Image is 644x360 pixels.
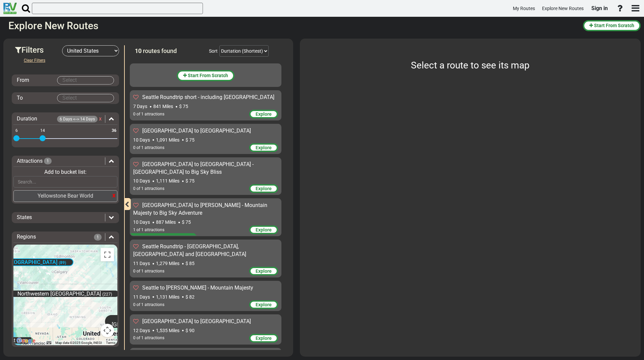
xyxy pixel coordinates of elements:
[249,184,278,193] div: Explore
[15,46,62,54] h3: Filters
[156,328,179,333] span: 1,535 Miles
[8,20,578,31] h2: Explore New Routes
[17,115,37,122] span: Duration
[39,127,46,134] span: 14
[130,157,281,195] div: [GEOGRAPHIC_DATA] to [GEOGRAPHIC_DATA] - [GEOGRAPHIC_DATA] to Big Sky Bliss 10 Days 1,111 Miles $...
[130,314,281,345] div: [GEOGRAPHIC_DATA] to [GEOGRAPHIC_DATA] 12 Days 1,535 Miles $ 90 0 of 1 attractions Explore
[57,116,98,122] span: 6 Days <--> 14 Days
[44,169,87,175] span: Add to bucket list:
[6,259,57,265] span: [GEOGRAPHIC_DATA]
[209,48,218,54] div: Sort
[133,104,147,109] span: 7 Days
[13,115,117,123] div: Duration 6 Days <--> 14 Days x
[156,294,179,300] span: 1,131 Miles
[135,47,142,54] span: 10
[57,94,114,102] input: Select
[249,300,278,309] div: Explore
[249,110,278,118] div: Explore
[133,243,246,257] span: Seattle Roundtrip - [GEOGRAPHIC_DATA], [GEOGRAPHIC_DATA] and [GEOGRAPHIC_DATA]
[249,225,278,234] div: Explore
[133,137,150,143] span: 10 Days
[15,337,37,345] a: Open this area in Google Maps (opens a new window)
[185,178,195,184] span: $ 75
[256,336,272,341] span: Explore
[142,285,253,291] span: Seattle to [PERSON_NAME] - Mountain Majesty
[133,294,150,300] span: 11 Days
[15,337,37,345] img: Google
[256,145,272,150] span: Explore
[133,145,144,150] span: 0 of 1
[594,23,634,28] span: Start From Scratch
[411,60,530,71] span: Select a route to see its map
[142,318,251,324] span: [GEOGRAPHIC_DATA] to [GEOGRAPHIC_DATA]
[130,281,281,311] div: Seattle to [PERSON_NAME] - Mountain Majesty 11 Days 1,131 Miles $ 82 0 of 1 attractions Explore
[513,6,535,11] span: My Routes
[145,336,164,340] span: attractions
[99,115,102,122] span: x
[133,261,150,266] span: 11 Days
[17,158,43,164] span: Attractions
[510,2,538,15] a: My Routes
[59,260,66,265] span: (89)
[130,124,281,154] div: [GEOGRAPHIC_DATA] to [GEOGRAPHIC_DATA] 10 Days 1,091 Miles $ 75 0 of 1 attractions Explore
[38,193,93,199] span: Yellowstone Bear World
[185,328,195,333] span: $ 90
[101,248,114,261] button: Toggle fullscreen view
[18,56,51,64] button: Clear Filters
[112,191,115,200] div: x
[249,143,278,152] div: Explore
[145,186,164,191] span: attractions
[156,219,176,225] span: 887 Miles
[588,1,611,15] a: Sign in
[3,3,17,14] img: RvPlanetLogo.png
[583,20,641,31] button: Start From Scratch
[145,112,164,116] span: attractions
[591,5,608,11] span: Sign in
[185,294,195,300] span: $ 82
[102,292,112,296] span: (227)
[133,219,150,225] span: 10 Days
[14,127,19,134] span: 6
[179,104,188,109] span: $ 75
[133,202,267,216] span: [GEOGRAPHIC_DATA] to [PERSON_NAME] - Mountain Majesty to Big Sky Adventure
[156,137,179,143] span: 1,091 Miles
[47,341,51,345] button: Keyboard shortcuts
[156,261,179,266] span: 1,279 Miles
[142,127,251,134] span: [GEOGRAPHIC_DATA] to [GEOGRAPHIC_DATA]
[143,47,177,54] span: routes found
[256,227,272,233] span: Explore
[177,70,234,81] button: Start From Scratch
[130,198,281,236] div: [GEOGRAPHIC_DATA] to [PERSON_NAME] - Mountain Majesty to Big Sky Adventure 10 Days 887 Miles $ 75...
[111,127,117,134] span: 36
[145,145,164,150] span: attractions
[17,234,36,240] span: Regions
[17,290,101,297] span: Northwestern [GEOGRAPHIC_DATA]
[249,267,278,275] div: Explore
[17,77,29,83] span: From
[133,112,144,116] span: 0 of 1
[256,186,272,191] span: Explore
[133,336,144,340] span: 0 of 1
[185,137,195,143] span: $ 75
[249,334,278,343] div: Explore
[112,315,162,328] span: Midwestern [GEOGRAPHIC_DATA]
[13,157,117,165] div: Attractions 1
[133,269,144,273] span: 0 of 1
[145,302,164,307] span: attractions
[133,302,144,307] span: 0 of 1
[539,2,587,15] a: Explore New Routes
[13,214,117,221] div: States
[145,227,164,232] span: attractions
[133,178,150,184] span: 10 Days
[101,324,114,337] button: Map camera controls
[44,158,52,164] span: 1
[130,240,281,277] div: Seattle Roundtrip - [GEOGRAPHIC_DATA], [GEOGRAPHIC_DATA] and [GEOGRAPHIC_DATA] 11 Days 1,279 Mile...
[156,178,179,184] span: 1,111 Miles
[13,176,117,188] input: Search...
[145,269,164,273] span: attractions
[142,94,274,100] span: Seattle Roundtrip short - including [GEOGRAPHIC_DATA]
[94,234,102,241] span: 1
[256,302,272,307] span: Explore
[133,161,254,175] span: [GEOGRAPHIC_DATA] to [GEOGRAPHIC_DATA] - [GEOGRAPHIC_DATA] to Big Sky Bliss
[106,341,115,345] a: Terms (opens in new tab)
